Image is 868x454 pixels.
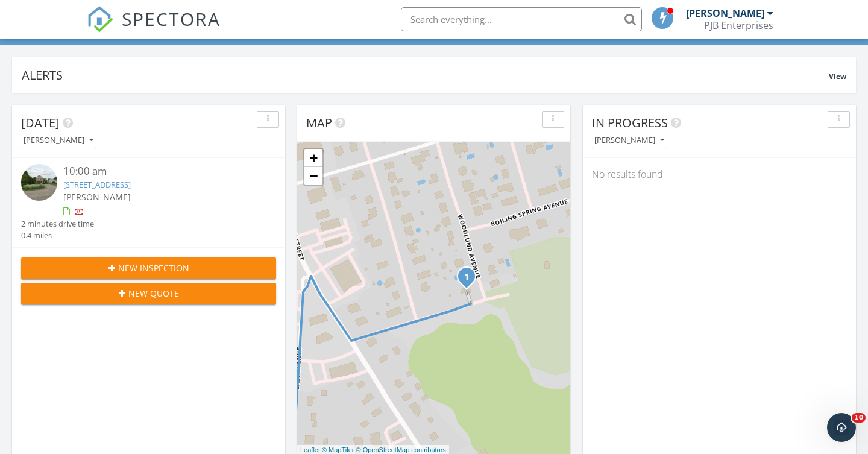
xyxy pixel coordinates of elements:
span: New Inspection [118,262,189,274]
span: View [829,71,846,81]
button: [PERSON_NAME] [592,133,667,149]
span: [DATE] [21,115,60,131]
a: © MapTiler [322,446,354,453]
span: New Quote [128,287,179,300]
div: Alerts [22,67,829,83]
div: [PERSON_NAME] [686,7,764,19]
img: streetview [21,164,57,200]
span: SPECTORA [122,6,221,31]
a: Zoom out [304,167,322,185]
img: The Best Home Inspection Software - Spectora [87,6,113,33]
div: 37 Woodlund Ave, Westerly, RI 02891 [467,276,474,283]
i: 1 [464,273,469,282]
span: Map [306,115,332,131]
input: Search everything... [401,7,642,31]
a: Zoom in [304,149,322,167]
iframe: Intercom live chat [827,413,856,442]
button: New Quote [21,283,276,304]
a: © OpenStreetMap contributors [356,446,446,453]
div: 10:00 am [63,164,254,179]
button: New Inspection [21,257,276,279]
button: [PERSON_NAME] [21,133,96,149]
div: 0.4 miles [21,230,94,241]
span: 10 [852,413,866,423]
span: [PERSON_NAME] [63,191,131,203]
div: PJB Enterprises [704,19,773,31]
div: [PERSON_NAME] [24,136,93,145]
a: 10:00 am [STREET_ADDRESS] [PERSON_NAME] 2 minutes drive time 0.4 miles [21,164,276,241]
div: [PERSON_NAME] [594,136,664,145]
a: [STREET_ADDRESS] [63,179,131,190]
div: 2 minutes drive time [21,218,94,230]
span: In Progress [592,115,668,131]
a: SPECTORA [87,16,221,42]
a: Leaflet [300,446,320,453]
div: No results found [583,158,856,191]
